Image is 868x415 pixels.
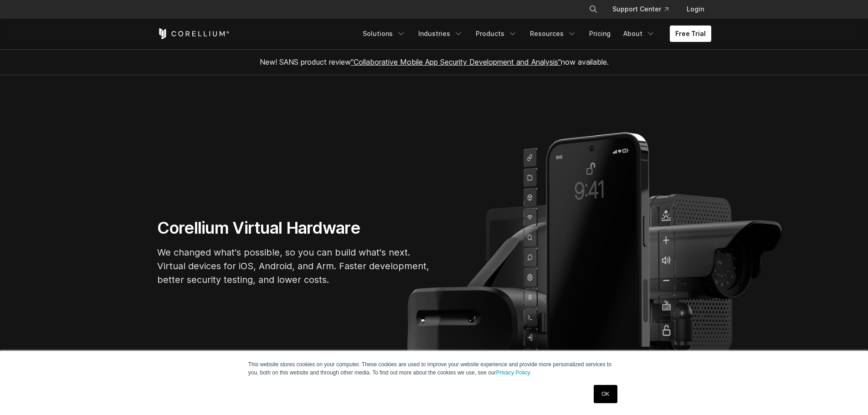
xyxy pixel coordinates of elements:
a: Support Center [605,1,676,17]
a: Corellium Home [157,28,230,39]
a: Resources [524,26,582,42]
div: Navigation Menu [357,26,711,42]
a: Privacy Policy. [496,369,531,376]
h1: Corellium Virtual Hardware [157,218,431,238]
p: We changed what's possible, so you can build what's next. Virtual devices for iOS, Android, and A... [157,246,431,287]
p: This website stores cookies on your computer. These cookies are used to improve your website expe... [248,360,620,377]
a: OK [594,385,617,403]
a: Solutions [357,26,411,42]
a: Free Trial [670,26,711,42]
a: Products [470,26,523,42]
a: About [618,26,661,42]
a: "Collaborative Mobile App Security Development and Analysis" [351,57,561,67]
a: Login [679,1,711,17]
span: New! SANS product review now available. [260,57,609,67]
div: Navigation Menu [578,1,711,17]
a: Pricing [584,26,616,42]
button: Search [585,1,601,17]
a: Industries [413,26,468,42]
